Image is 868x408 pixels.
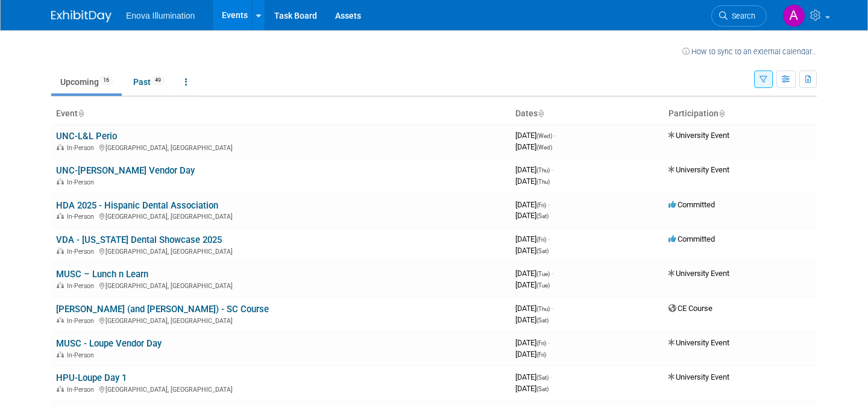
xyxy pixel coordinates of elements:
a: [PERSON_NAME] (and [PERSON_NAME]) - SC Course [56,304,269,315]
span: In-Person [67,351,98,359]
span: [DATE] [515,384,549,393]
span: University Event [668,269,729,278]
a: Sort by Participation Type [719,108,725,118]
span: Search [728,11,755,20]
th: Dates [511,104,664,124]
a: UNC-[PERSON_NAME] Vendor Day [56,165,195,176]
a: How to sync to an external calendar... [682,47,817,56]
span: In-Person [67,386,98,394]
div: [GEOGRAPHIC_DATA], [GEOGRAPHIC_DATA] [56,246,506,256]
span: University Event [668,372,729,381]
span: [DATE] [515,280,550,289]
img: In-Person Event [57,282,64,288]
span: (Wed) [536,144,552,151]
img: In-Person Event [57,317,64,323]
span: [DATE] [515,165,553,174]
span: (Wed) [536,133,552,139]
img: In-Person Event [57,248,64,254]
span: [DATE] [515,200,550,209]
a: MUSC – Lunch n Learn [56,269,148,280]
div: [GEOGRAPHIC_DATA], [GEOGRAPHIC_DATA] [56,384,506,394]
span: [DATE] [515,177,550,186]
span: Committed [668,234,715,243]
span: - [548,234,550,243]
div: [GEOGRAPHIC_DATA], [GEOGRAPHIC_DATA] [56,211,506,221]
span: Enova Illumination [126,11,195,20]
img: In-Person Event [57,351,64,357]
span: In-Person [67,282,98,290]
span: [DATE] [515,350,546,359]
a: Sort by Event Name [78,108,84,118]
span: University Event [668,338,729,347]
span: [DATE] [515,246,549,255]
span: [DATE] [515,304,553,313]
span: CE Course [668,304,712,313]
span: 16 [99,76,113,85]
span: [DATE] [515,211,549,220]
span: - [552,269,553,278]
img: Adam Shore [782,4,805,27]
span: (Thu) [536,167,550,174]
a: HDA 2025 - Hispanic Dental Association [56,200,218,211]
span: - [548,338,550,347]
span: [DATE] [515,372,552,381]
span: - [550,372,552,381]
div: [GEOGRAPHIC_DATA], [GEOGRAPHIC_DATA] [56,280,506,290]
span: University Event [668,131,729,140]
span: (Tue) [536,271,550,277]
span: [DATE] [515,131,556,140]
span: [DATE] [515,269,553,278]
span: Committed [668,200,715,209]
a: UNC-L&L Perio [56,131,117,142]
div: [GEOGRAPHIC_DATA], [GEOGRAPHIC_DATA] [56,315,506,325]
img: In-Person Event [57,178,64,184]
a: VDA - [US_STATE] Dental Showcase 2025 [56,234,222,245]
a: Sort by Start Date [538,108,544,118]
th: Participation [664,104,817,124]
span: - [548,200,550,209]
span: (Fri) [536,236,546,243]
span: (Thu) [536,178,550,185]
img: In-Person Event [57,386,64,392]
img: In-Person Event [57,144,64,150]
span: In-Person [67,144,98,152]
a: Past49 [124,71,174,93]
th: Event [51,104,511,124]
img: ExhibitDay [51,10,112,22]
span: - [552,304,553,313]
a: MUSC - Loupe Vendor Day [56,338,162,349]
span: (Sat) [536,213,549,219]
span: [DATE] [515,338,550,347]
span: In-Person [67,248,98,256]
div: [GEOGRAPHIC_DATA], [GEOGRAPHIC_DATA] [56,142,506,152]
span: (Sat) [536,374,549,381]
span: (Tue) [536,282,550,289]
span: [DATE] [515,142,552,151]
span: In-Person [67,178,98,186]
span: (Fri) [536,351,546,358]
span: (Fri) [536,340,546,347]
span: (Sat) [536,317,549,324]
span: 49 [151,76,165,85]
span: (Sat) [536,248,549,254]
a: HPU-Loupe Day 1 [56,372,127,383]
span: University Event [668,165,729,174]
img: In-Person Event [57,213,64,219]
a: Search [711,5,767,27]
span: (Fri) [536,202,546,209]
span: In-Person [67,317,98,325]
span: [DATE] [515,315,549,324]
span: [DATE] [515,234,550,243]
span: - [554,131,556,140]
span: (Thu) [536,306,550,312]
span: (Sat) [536,386,549,392]
a: Upcoming16 [51,71,122,93]
span: - [552,165,553,174]
span: In-Person [67,213,98,221]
